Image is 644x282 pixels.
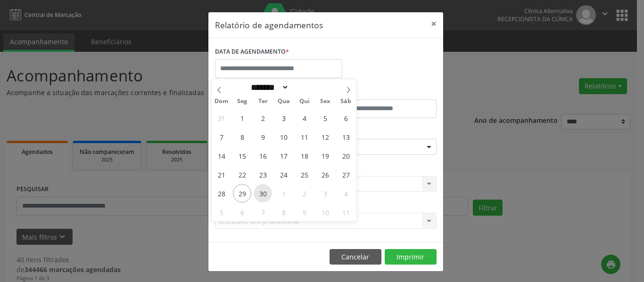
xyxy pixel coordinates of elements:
span: Setembro 9, 2025 [254,128,272,146]
span: Setembro 30, 2025 [254,184,272,202]
span: Setembro 24, 2025 [274,165,293,184]
span: Setembro 14, 2025 [212,146,231,165]
span: Setembro 13, 2025 [337,128,355,146]
button: Cancelar [330,249,381,265]
span: Setembro 6, 2025 [337,109,355,127]
span: Setembro 22, 2025 [233,165,251,184]
span: Setembro 2, 2025 [254,109,272,127]
span: Outubro 6, 2025 [233,203,251,221]
span: Qua [273,98,294,105]
span: Outubro 11, 2025 [337,203,355,221]
span: Outubro 1, 2025 [274,184,293,202]
span: Outubro 7, 2025 [254,203,272,221]
span: Setembro 3, 2025 [274,109,293,127]
span: Setembro 29, 2025 [233,184,251,202]
span: Setembro 7, 2025 [212,128,231,146]
span: Setembro 11, 2025 [295,128,314,146]
span: Setembro 15, 2025 [233,146,251,165]
span: Outubro 4, 2025 [337,184,355,202]
span: Setembro 20, 2025 [337,146,355,165]
span: Qui [294,98,315,105]
span: Agosto 31, 2025 [212,109,231,127]
select: Month [248,82,289,92]
span: Setembro 1, 2025 [233,109,251,127]
span: Outubro 2, 2025 [295,184,314,202]
span: Setembro 18, 2025 [295,146,314,165]
span: Setembro 5, 2025 [316,109,334,127]
span: Setembro 27, 2025 [337,165,355,184]
span: Setembro 28, 2025 [212,184,231,202]
button: Imprimir [385,249,437,265]
span: Ter [253,98,273,105]
span: Setembro 21, 2025 [212,165,231,184]
button: Close [424,12,443,35]
h5: Relatório de agendamentos [215,19,323,31]
span: Setembro 12, 2025 [316,128,334,146]
span: Dom [211,98,232,105]
span: Outubro 9, 2025 [295,203,314,221]
span: Sáb [336,98,356,105]
span: Setembro 26, 2025 [316,165,334,184]
label: ATÉ [328,85,437,99]
span: Setembro 17, 2025 [274,146,293,165]
span: Outubro 10, 2025 [316,203,334,221]
span: Setembro 8, 2025 [233,128,251,146]
span: Setembro 4, 2025 [295,109,314,127]
span: Outubro 8, 2025 [274,203,293,221]
input: Year [289,82,320,92]
span: Seg [232,98,253,105]
span: Setembro 16, 2025 [254,146,272,165]
span: Setembro 10, 2025 [274,128,293,146]
label: DATA DE AGENDAMENTO [215,45,289,59]
span: Outubro 3, 2025 [316,184,334,202]
span: Setembro 19, 2025 [316,146,334,165]
span: Outubro 5, 2025 [212,203,231,221]
span: Sex [315,98,336,105]
span: Setembro 25, 2025 [295,165,314,184]
span: Setembro 23, 2025 [254,165,272,184]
